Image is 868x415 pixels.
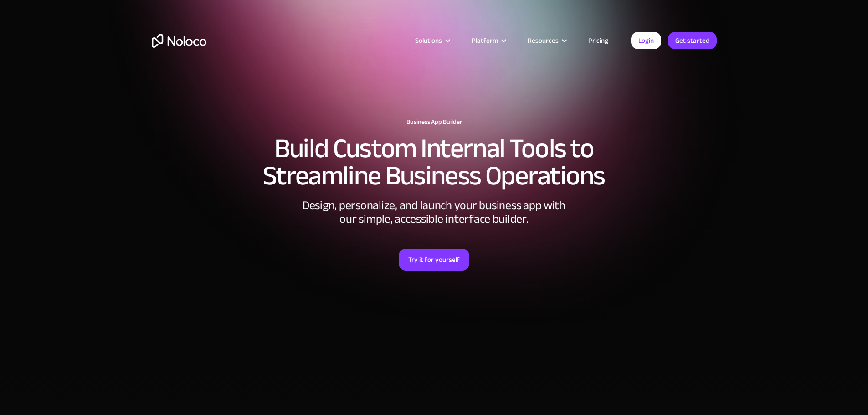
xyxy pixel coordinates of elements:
[399,249,469,271] a: Try it for yourself
[516,35,577,46] div: Resources
[298,199,571,226] div: Design, personalize, and launch your business app with our simple, accessible interface builder.
[460,35,516,46] div: Platform
[404,35,460,46] div: Solutions
[528,35,559,46] div: Resources
[415,35,442,46] div: Solutions
[152,34,206,48] a: home
[668,32,717,49] a: Get started
[472,35,498,46] div: Platform
[577,35,620,46] a: Pricing
[631,32,661,49] a: Login
[152,135,717,190] h2: Build Custom Internal Tools to Streamline Business Operations
[152,118,717,126] h1: Business App Builder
